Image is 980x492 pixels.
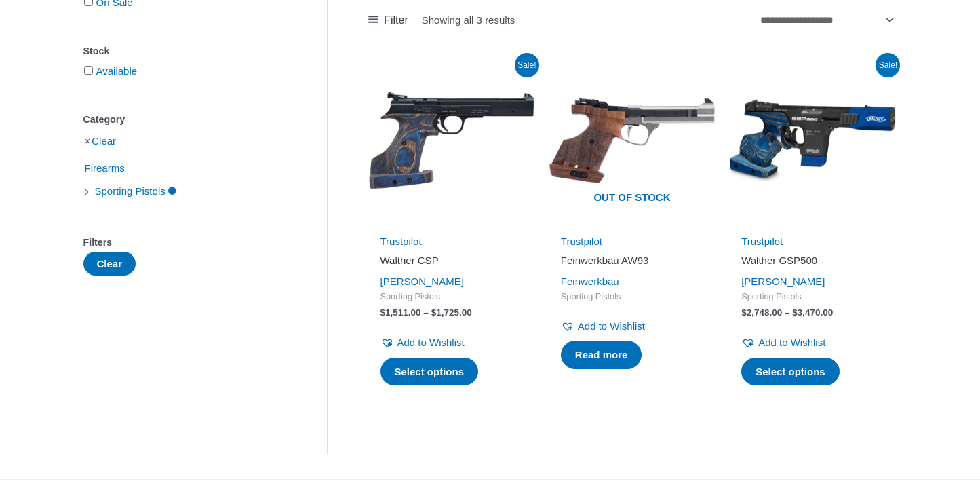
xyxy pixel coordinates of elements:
[83,252,136,276] button: Clear
[397,337,465,348] span: Add to Wishlist
[380,276,464,287] a: [PERSON_NAME]
[876,53,900,77] span: Sale!
[84,66,93,75] input: Available
[515,53,539,77] span: Sale!
[792,307,833,318] bdi: 3,470.00
[561,235,602,247] a: Trustpilot
[423,307,429,318] span: –
[380,254,523,272] a: Walther CSP
[559,183,705,214] span: Out of stock
[83,157,126,180] span: Firearms
[578,320,645,332] span: Add to Wishlist
[561,341,642,369] a: Select options for “Feinwerkbau AW93”
[83,162,126,173] a: Firearms
[384,10,408,31] span: Filter
[792,307,798,318] span: $
[380,333,465,352] a: Add to Wishlist
[94,185,178,196] a: Sporting Pistols
[741,333,825,352] a: Add to Wishlist
[368,57,535,224] img: Walther CSP
[561,254,703,272] a: Feinwerkbau AW93
[741,235,783,247] a: Trustpilot
[561,291,703,303] span: Sporting Pistols
[785,307,790,318] span: –
[83,110,286,130] div: Category
[380,254,523,267] h2: Walther CSP
[741,307,782,318] bdi: 2,748.00
[380,291,523,303] span: Sporting Pistols
[380,307,421,318] bdi: 1,511.00
[94,180,167,203] span: Sporting Pistols
[368,10,408,31] a: Filter
[741,254,884,272] a: Walther GSP500
[431,307,472,318] bdi: 1,725.00
[561,317,645,336] a: Add to Wishlist
[431,307,437,318] span: $
[83,233,286,252] div: Filters
[561,254,703,267] h2: Feinwerkbau AW93
[741,276,825,287] a: [PERSON_NAME]
[96,65,138,77] a: Available
[549,57,716,224] img: Feinwerkbau AW93
[92,135,116,147] a: Clear
[741,291,884,303] span: Sporting Pistols
[741,254,884,267] h2: Walther GSP500
[380,235,422,247] a: Trustpilot
[758,337,825,348] span: Add to Wishlist
[83,41,286,61] div: Stock
[380,307,386,318] span: $
[422,15,515,25] p: Showing all 3 results
[756,9,897,31] select: Shop order
[561,276,619,287] a: Feinwerkbau
[741,307,747,318] span: $
[380,358,479,386] a: Select options for “Walther CSP”
[729,57,896,224] img: Walther GSP500 .22LR
[549,57,716,224] a: Out of stock
[741,358,840,386] a: Select options for “Walther GSP500”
